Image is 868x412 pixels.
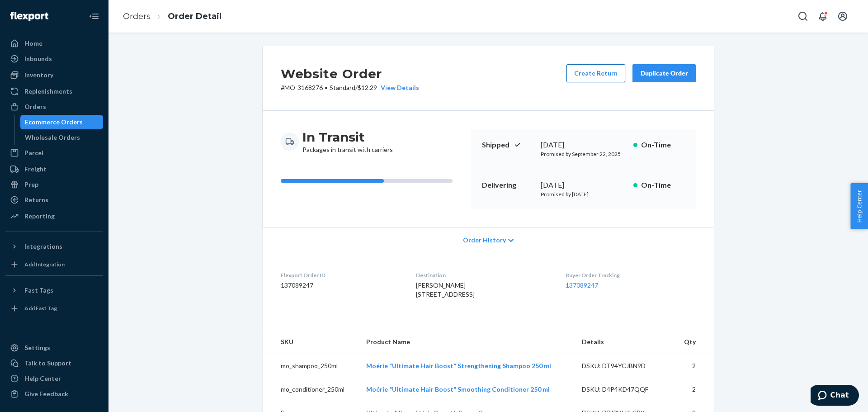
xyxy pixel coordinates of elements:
h3: In Transit [302,129,393,145]
td: 2 [674,378,714,401]
div: Reporting [24,212,55,221]
div: Add Integration [24,260,65,268]
a: Inventory [5,68,103,82]
p: Promised by September 22, 2025 [541,150,626,158]
p: Promised by [DATE] [541,190,626,198]
button: View Details [377,83,419,92]
a: Settings [5,341,103,355]
img: Flexport logo [10,12,48,21]
button: Open notifications [814,7,832,25]
td: mo_conditioner_250ml [263,378,359,401]
dt: Buyer Order Tracking [566,271,696,279]
a: Orders [5,99,103,114]
button: Help Center [850,183,868,229]
td: 2 [674,354,714,378]
a: Help Center [5,371,103,386]
button: Integrations [5,239,103,254]
div: Ecommerce Orders [25,118,83,127]
button: Close Navigation [85,7,103,25]
p: On-Time [641,140,685,150]
div: DSKU: DT94YCJBN9D [582,361,667,370]
div: Freight [24,165,47,174]
a: Moérie "Ultimate Hair Boost" Strengthening Shampoo 250 ml [366,362,551,369]
button: Give Feedback [5,387,103,401]
dt: Flexport Order ID [281,271,401,279]
a: Freight [5,162,103,176]
a: Order Detail [168,11,222,21]
div: Settings [24,343,50,352]
a: Returns [5,193,103,207]
div: Help Center [24,374,61,383]
button: Create Return [566,64,625,82]
a: Inbounds [5,52,103,66]
p: Delivering [482,180,533,190]
button: Fast Tags [5,283,103,298]
button: Open account menu [834,7,852,25]
button: Open Search Box [794,7,812,25]
div: Talk to Support [24,359,71,368]
th: Details [575,330,674,354]
div: Wholesale Orders [25,133,80,142]
div: Duplicate Order [640,69,688,78]
div: Orders [24,102,46,111]
a: 137089247 [566,281,598,289]
a: Home [5,36,103,51]
dd: 137089247 [281,281,401,290]
button: Duplicate Order [632,64,696,82]
a: Moérie "Ultimate Hair Boost" Smoothing Conditioner 250 ml [366,385,550,393]
a: Orders [123,11,151,21]
p: # MO-3168276 / $12.29 [281,83,419,92]
td: mo_shampoo_250ml [263,354,359,378]
div: Packages in transit with carriers [302,129,393,154]
div: Fast Tags [24,286,53,295]
p: Shipped [482,140,533,150]
a: Parcel [5,146,103,160]
span: Standard [330,84,355,91]
th: Qty [674,330,714,354]
ol: breadcrumbs [116,3,229,30]
div: [DATE] [541,180,626,190]
a: Ecommerce Orders [20,115,104,129]
div: Returns [24,195,48,204]
dt: Destination [416,271,551,279]
div: Prep [24,180,38,189]
div: Parcel [24,148,43,157]
p: On-Time [641,180,685,190]
th: SKU [263,330,359,354]
div: Home [24,39,42,48]
div: [DATE] [541,140,626,150]
iframe: Opens a widget where you can chat to one of our agents [811,385,859,407]
div: Inbounds [24,54,52,63]
div: Integrations [24,242,62,251]
div: Give Feedback [24,389,68,398]
a: Reporting [5,209,103,223]
th: Product Name [359,330,575,354]
h2: Website Order [281,64,419,83]
span: • [325,84,328,91]
div: DSKU: D4P4KD47QQF [582,385,667,394]
div: Inventory [24,71,53,80]
div: Add Fast Tag [24,304,57,312]
button: Talk to Support [5,356,103,370]
a: Prep [5,177,103,192]
a: Add Fast Tag [5,301,103,316]
span: [PERSON_NAME] [STREET_ADDRESS] [416,281,475,298]
span: Order History [463,236,506,245]
div: Replenishments [24,87,72,96]
a: Wholesale Orders [20,130,104,145]
a: Replenishments [5,84,103,99]
a: Add Integration [5,257,103,272]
